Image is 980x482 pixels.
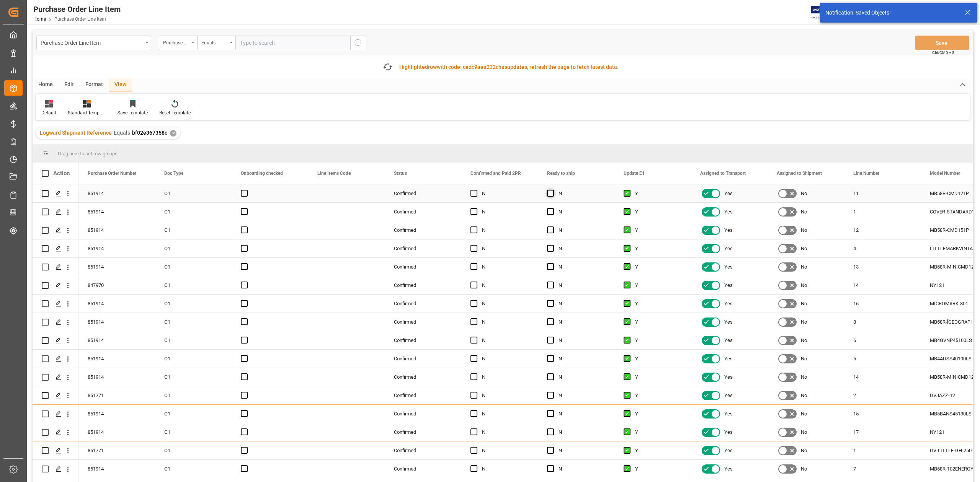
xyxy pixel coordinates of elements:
[33,3,121,15] div: Purchase Order Line Item
[155,331,232,349] div: O1
[482,460,529,478] div: N
[724,277,733,294] span: Yes
[33,331,78,350] div: Press SPACE to select this row.
[159,36,197,50] button: open menu
[635,368,682,386] div: Y
[155,276,232,294] div: O1
[801,350,807,368] span: No
[155,441,232,459] div: O1
[33,405,78,423] div: Press SPACE to select this row.
[844,184,921,202] div: 11
[482,332,529,349] div: N
[394,295,452,313] div: Confirmed
[724,332,733,349] span: Yes
[844,386,921,404] div: 2
[482,221,529,239] div: N
[482,387,529,404] div: N
[635,258,682,276] div: Y
[394,171,407,176] span: Status
[58,151,118,156] span: Drag here to set row groups
[559,405,605,423] div: N
[635,350,682,368] div: Y
[155,258,232,276] div: O1
[78,203,155,221] div: 851914
[635,313,682,331] div: Y
[394,203,452,221] div: Confirmed
[624,171,645,176] span: Update E1
[155,386,232,404] div: O1
[350,36,366,50] button: search button
[635,295,682,313] div: Y
[559,368,605,386] div: N
[482,295,529,313] div: N
[78,221,155,239] div: 851914
[915,36,969,50] button: Save
[33,221,78,239] div: Press SPACE to select this row.
[559,332,605,349] div: N
[33,350,78,368] div: Press SPACE to select this row.
[155,423,232,441] div: O1
[724,313,733,331] span: Yes
[170,130,176,137] div: ✕
[78,460,155,478] div: 851914
[155,239,232,257] div: O1
[394,368,452,386] div: Confirmed
[36,36,151,50] button: open menu
[932,50,954,55] span: Ctrl/CMD + S
[724,203,733,221] span: Yes
[559,221,605,239] div: N
[724,221,733,239] span: Yes
[394,240,452,257] div: Confirmed
[114,130,130,136] span: Equals
[394,258,452,276] div: Confirmed
[801,460,807,478] span: No
[155,203,232,221] div: O1
[844,239,921,257] div: 4
[825,9,957,17] div: Notification: Saved Objects!
[33,16,46,22] a: Home
[78,331,155,349] div: 851914
[482,258,529,276] div: N
[498,64,507,70] span: has
[801,442,807,459] span: No
[394,387,452,404] div: Confirmed
[801,277,807,294] span: No
[559,240,605,257] div: N
[635,185,682,202] div: Y
[132,130,167,136] span: bf02e367358c
[394,277,452,294] div: Confirmed
[155,221,232,239] div: O1
[844,331,921,349] div: 6
[78,405,155,423] div: 851914
[801,221,807,239] span: No
[801,332,807,349] span: No
[241,171,283,176] span: Onboarding checked
[844,295,921,313] div: 16
[78,276,155,294] div: 847970
[33,184,78,203] div: Press SPACE to select this row.
[41,37,143,47] div: Purchase Order Line Item
[801,203,807,221] span: No
[33,78,59,91] div: Home
[559,460,605,478] div: N
[844,460,921,478] div: 7
[724,295,733,313] span: Yes
[88,171,136,176] span: Purchase Order Number
[635,460,682,478] div: Y
[155,295,232,313] div: O1
[428,64,437,70] span: row
[394,405,452,423] div: Confirmed
[163,37,189,46] div: Purchase Order Number
[559,258,605,276] div: N
[482,203,529,221] div: N
[41,109,56,116] div: Default
[635,387,682,404] div: Y
[844,423,921,441] div: 17
[559,313,605,331] div: N
[559,203,605,221] div: N
[394,350,452,368] div: Confirmed
[482,405,529,423] div: N
[394,313,452,331] div: Confirmed
[394,442,452,459] div: Confirmed
[33,386,78,405] div: Press SPACE to select this row.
